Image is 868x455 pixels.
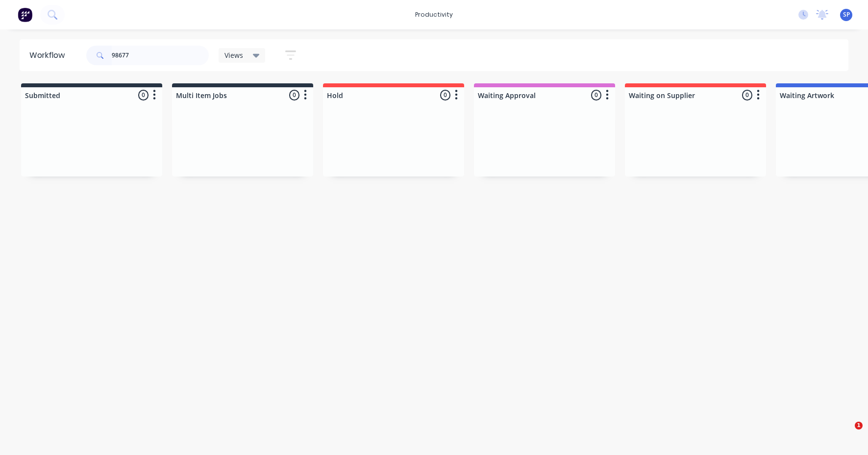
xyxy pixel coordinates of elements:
[855,422,863,430] span: 1
[29,50,70,61] div: Workflow
[843,10,850,19] span: SP
[224,50,243,60] span: Views
[835,422,858,445] iframe: Intercom live chat
[112,46,209,65] input: Search for orders...
[410,7,458,22] div: productivity
[18,7,32,22] img: Factory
